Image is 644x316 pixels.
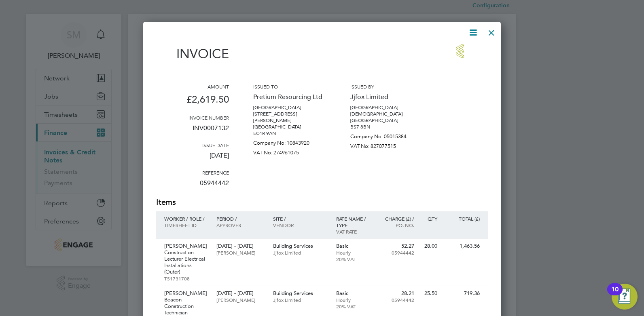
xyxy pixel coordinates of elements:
p: 28.21 [379,290,414,297]
p: Hourly [336,249,371,256]
p: 20% VAT [336,256,371,262]
p: Jjfox Limited [273,297,328,303]
h3: Issued to [253,83,326,90]
p: Po. No. [379,222,414,228]
p: Jjfox Limited [350,90,423,104]
p: BS7 8BN [350,124,423,130]
p: Company No: 10843920 [253,137,326,146]
h3: Reference [156,169,229,176]
p: Construction Lecturer Electrical Installations (Outer) [164,249,208,275]
p: 1,463.56 [445,243,480,249]
p: £2,619.50 [156,90,229,114]
p: QTY [422,215,437,222]
img: jjfox-logo-remittance.png [456,44,488,58]
h3: Issue date [156,142,229,148]
p: Hourly [336,297,371,303]
h2: Items [156,197,488,208]
p: [DATE] [156,148,229,169]
p: [DATE] - [DATE] [216,290,265,297]
p: Pretium Resourcing Ltd [253,90,326,104]
p: Charge (£) / [379,215,414,222]
p: VAT rate [336,228,371,235]
p: Total (£) [445,215,480,222]
p: [DATE] - [DATE] [216,243,265,249]
p: [GEOGRAPHIC_DATA] [253,104,326,111]
p: Vendor [273,222,328,228]
p: [GEOGRAPHIC_DATA] [253,124,326,130]
p: 719.36 [445,290,480,297]
p: 20% VAT [336,303,371,310]
p: Basic [336,290,371,297]
p: Period / [216,215,265,222]
p: Site / [273,215,328,222]
p: Company No: 05015384 [350,130,423,140]
h3: Amount [156,83,229,90]
p: Approver [216,222,265,228]
p: 05944442 [379,297,414,303]
p: Basic [336,243,371,249]
p: EC4R 9AN [253,130,326,137]
p: 52.27 [379,243,414,249]
p: VAT No: 274961075 [253,146,326,156]
p: Building Services [273,290,328,297]
p: [PERSON_NAME] [164,243,208,249]
p: [GEOGRAPHIC_DATA] [350,117,423,124]
button: Open Resource Center, 10 new notifications [612,284,638,310]
p: 28.00 [422,243,437,249]
p: [PERSON_NAME] [216,297,265,303]
p: Jjfox Limited [273,249,328,256]
p: Building Services [273,243,328,249]
h3: Issued by [350,83,423,90]
p: Rate name / type [336,215,371,228]
p: [STREET_ADDRESS][PERSON_NAME] [253,111,326,124]
p: [DEMOGRAPHIC_DATA] [350,111,423,117]
p: [PERSON_NAME] Beacon [164,290,208,303]
p: 05944442 [379,249,414,256]
h1: Invoice [156,46,229,61]
p: Timesheet ID [164,222,208,228]
p: VAT No: 827077515 [350,140,423,150]
p: [GEOGRAPHIC_DATA] [350,104,423,111]
div: 10 [611,289,619,300]
p: 25.50 [422,290,437,297]
p: 05944442 [156,176,229,197]
p: [PERSON_NAME] [216,249,265,256]
p: Worker / Role / [164,215,208,222]
p: INV0007132 [156,121,229,142]
p: TS1731708 [164,275,208,282]
h3: Invoice number [156,114,229,121]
